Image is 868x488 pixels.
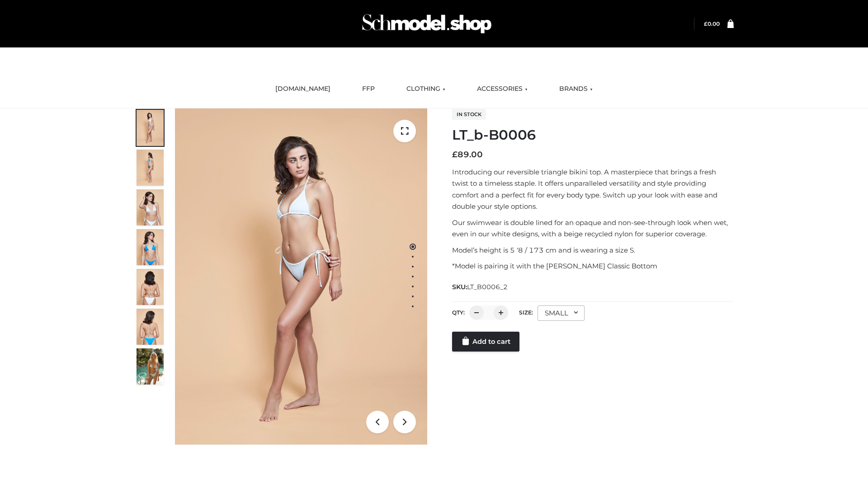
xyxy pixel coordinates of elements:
[704,20,720,27] bdi: 0.00
[538,305,585,321] div: SMALL
[452,217,734,240] p: Our swimwear is double lined for an opaque and non-see-through look when wet, even in our white d...
[519,309,533,316] label: Size:
[452,260,734,272] p: *Model is pairing it with the [PERSON_NAME] Classic Bottom
[452,332,519,352] a: Add to cart
[400,79,452,99] a: CLOTHING
[452,109,486,120] span: In stock
[452,282,509,292] span: SKU:
[137,269,164,305] img: ArielClassicBikiniTop_CloudNine_AzureSky_OW114ECO_7-scaled.jpg
[137,229,164,265] img: ArielClassicBikiniTop_CloudNine_AzureSky_OW114ECO_4-scaled.jpg
[452,150,483,160] bdi: 89.00
[452,150,458,160] span: £
[552,79,599,99] a: BRANDS
[470,79,534,99] a: ACCESSORIES
[704,20,708,27] span: £
[452,166,734,212] p: Introducing our reversible triangle bikini top. A masterpiece that brings a fresh twist to a time...
[355,79,382,99] a: FFP
[137,150,164,186] img: ArielClassicBikiniTop_CloudNine_AzureSky_OW114ECO_2-scaled.jpg
[452,127,734,143] h1: LT_b-B0006
[137,348,164,385] img: Arieltop_CloudNine_AzureSky2.jpg
[359,6,495,42] img: Schmodel Admin 964
[137,110,164,146] img: ArielClassicBikiniTop_CloudNine_AzureSky_OW114ECO_1-scaled.jpg
[704,20,720,27] a: £0.00
[269,79,337,99] a: [DOMAIN_NAME]
[137,189,164,225] img: ArielClassicBikiniTop_CloudNine_AzureSky_OW114ECO_3-scaled.jpg
[137,309,164,345] img: ArielClassicBikiniTop_CloudNine_AzureSky_OW114ECO_8-scaled.jpg
[452,244,734,256] p: Model’s height is 5 ‘8 / 173 cm and is wearing a size S.
[175,108,427,445] img: LT_b-B0006
[452,309,465,316] label: QTY:
[467,283,508,291] span: LT_B0006_2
